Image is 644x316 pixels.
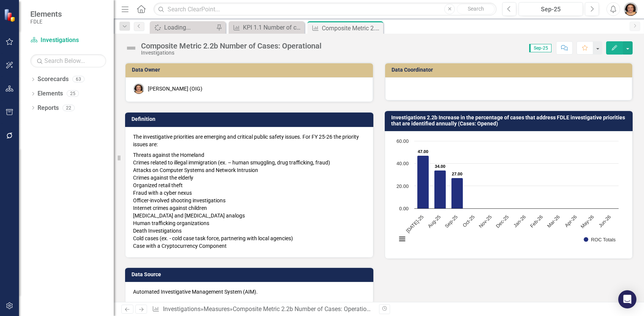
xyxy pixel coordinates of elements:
[233,305,375,313] div: Composite Metric 2.2b Number of Cases: Operational
[591,237,616,242] text: ROC Totals
[133,150,365,250] p: Threats against the Homeland Crimes related to illegal immigration (ex. – human smuggling, drug t...
[397,234,407,244] button: View chart menu, Chart
[418,149,428,154] text: 47.00
[243,23,302,32] div: KPI 1.1 Number of cases opened for requests for FDLE investigative resources and assistance by pa...
[452,172,462,176] text: 27.00
[434,171,446,209] path: Aug-25, 34. ROC Totals .
[624,2,638,16] img: Nancy Verhine
[132,116,370,122] h3: Definition
[435,164,445,169] text: 34.00
[584,237,616,242] button: Show ROC Totals
[38,104,59,113] a: Reports
[133,288,365,296] p: Automated Investigative Management System (AIM).
[133,83,144,94] img: Nancy Verhine
[529,44,552,52] span: Sep-25
[152,305,373,314] div: » »
[396,138,408,144] text: 60.00
[30,54,106,67] input: Search Below...
[396,183,408,189] text: 20.00
[546,214,561,229] text: Mar-26
[30,9,62,19] span: Elements
[393,137,622,251] svg: Interactive chart
[468,6,484,12] span: Search
[417,156,429,209] path: Jul-25, 47. ROC Totals .
[38,75,69,84] a: Scorecards
[405,214,425,234] text: [DATE]-25
[133,133,365,150] p: The investigative priorities are emerging and critical public safety issues. For FY 25-26 the pri...
[38,89,63,98] a: Elements
[4,9,17,22] img: ClearPoint Strategy
[163,305,201,313] a: Investigations
[67,91,79,97] div: 25
[478,214,493,229] text: Nov-25
[63,105,75,111] div: 22
[519,2,583,16] button: Sep-25
[154,3,497,16] input: Search ClearPoint...
[512,214,526,228] text: Jan-26
[230,23,302,32] a: KPI 1.1 Number of cases opened for requests for FDLE investigative resources and assistance by pa...
[141,42,321,50] div: Composite Metric 2.2b Number of Cases: Operational
[391,115,629,127] h3: Investigations 2.2b Increase in the percentage of cases that address FDLE investigative prioritie...
[399,206,409,211] text: 0.00
[322,23,381,33] div: Composite Metric 2.2b Number of Cases: Operational
[141,50,321,56] div: Investigations
[30,36,106,45] a: Investigations
[618,290,636,308] div: Open Intercom Messenger
[132,67,369,73] h3: Data Owner
[132,272,370,277] h3: Data Source
[529,214,544,229] text: Feb-26
[204,305,230,313] a: Measures
[443,214,459,229] text: Sep-25
[148,85,202,92] div: [PERSON_NAME] (OIG)
[451,178,463,209] path: Sep-25, 27. ROC Totals .
[426,214,442,229] text: Aug-25
[164,23,214,32] div: Loading...
[392,67,629,73] h3: Data Coordinator
[125,42,137,54] img: Not Defined
[393,137,625,251] div: Chart. Highcharts interactive chart.
[579,214,595,230] text: May-26
[152,23,214,32] a: Loading...
[396,161,408,166] text: 40.00
[563,214,578,228] text: Apr-26
[461,214,476,228] text: Oct-25
[597,214,612,228] text: Jun-26
[495,214,510,229] text: Dec-25
[521,5,580,14] div: Sep-25
[30,19,62,25] small: FDLE
[72,76,85,83] div: 63
[457,4,495,14] button: Search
